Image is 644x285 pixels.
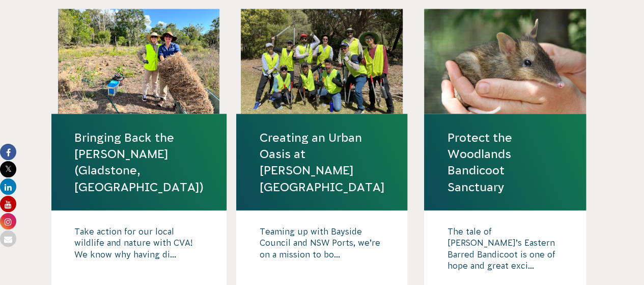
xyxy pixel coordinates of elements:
[74,129,204,195] a: Bringing Back the [PERSON_NAME] (Gladstone, [GEOGRAPHIC_DATA])
[74,226,204,277] p: Take action for our local wildlife and nature with CVA! We know why having di...
[447,129,563,195] a: Protect the Woodlands Bandicoot Sanctuary
[259,226,384,277] p: Teaming up with Bayside Council and NSW Ports, we’re on a mission to bo...
[447,226,563,277] p: The tale of [PERSON_NAME]’s Eastern Barred Bandicoot is one of hope and great exci...
[259,129,384,195] a: Creating an Urban Oasis at [PERSON_NAME][GEOGRAPHIC_DATA]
